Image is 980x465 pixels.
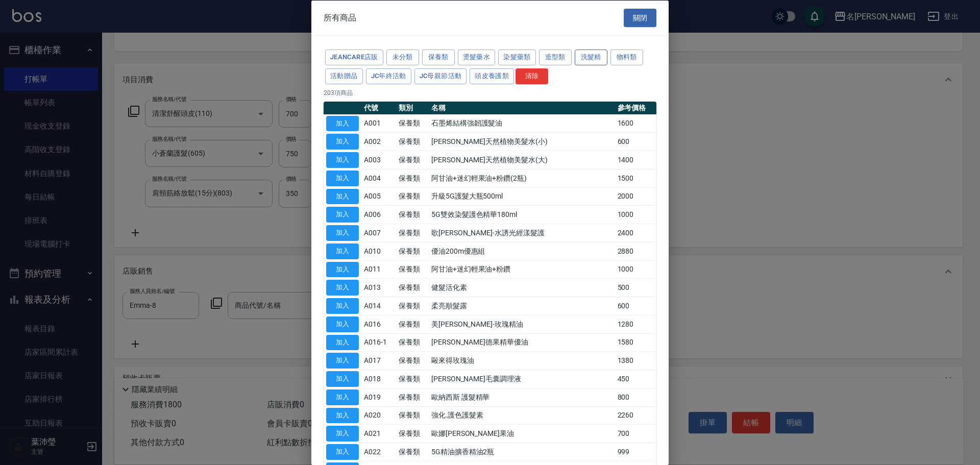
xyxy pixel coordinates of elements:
button: JC年終活動 [366,68,411,84]
td: 保養類 [396,388,429,406]
td: A014 [361,297,396,315]
td: [PERSON_NAME]天然植物美髮水(大) [429,151,615,169]
td: [PERSON_NAME]毛囊調理液 [429,370,615,388]
td: 保養類 [396,114,429,133]
button: 加入 [326,407,359,423]
td: 800 [615,388,656,406]
td: 5G精油擴香精油2瓶 [429,443,615,461]
td: 1580 [615,333,656,352]
td: 2260 [615,406,656,425]
td: 石墨烯結構強韌護髮油 [429,114,615,133]
td: 保養類 [396,297,429,315]
td: 保養類 [396,187,429,206]
button: JC母親節活動 [414,68,467,84]
button: 加入 [326,261,359,277]
td: A016 [361,315,396,333]
td: 600 [615,297,656,315]
th: 類別 [396,101,429,114]
button: 加入 [326,353,359,369]
td: 保養類 [396,132,429,151]
button: 物料類 [610,50,643,65]
td: 健髮活化素 [429,278,615,297]
button: 染髮藥類 [498,50,536,65]
button: 加入 [326,426,359,442]
button: 加入 [326,152,359,168]
td: [PERSON_NAME]德果精華優油 [429,333,615,352]
td: 保養類 [396,169,429,187]
button: 清除 [516,68,548,84]
td: 保養類 [396,242,429,260]
td: A020 [361,406,396,425]
td: 1380 [615,351,656,370]
button: 燙髮藥水 [458,50,496,65]
button: 加入 [326,280,359,296]
td: A016-1 [361,333,396,352]
td: A019 [361,388,396,406]
td: 升級5G護髮大瓶500ml [429,187,615,206]
td: 保養類 [396,351,429,370]
td: 450 [615,370,656,388]
td: [PERSON_NAME]天然植物美髮水(小) [429,132,615,151]
button: 頭皮養護類 [470,68,514,84]
td: 1400 [615,151,656,169]
td: 保養類 [396,260,429,279]
td: A006 [361,205,396,224]
td: 保養類 [396,370,429,388]
td: 阿甘油+迷幻輕果油+粉鑽 [429,260,615,279]
button: 加入 [326,134,359,150]
td: 保養類 [396,424,429,443]
button: 加入 [326,243,359,259]
td: 保養類 [396,224,429,242]
td: 保養類 [396,151,429,169]
button: 保養類 [422,50,455,65]
td: A013 [361,278,396,297]
td: 1280 [615,315,656,333]
button: 加入 [326,334,359,350]
td: 保養類 [396,443,429,461]
button: 加入 [326,444,359,460]
button: 造型類 [539,50,572,65]
button: JeanCare店販 [325,50,383,65]
td: A021 [361,424,396,443]
button: 關閉 [624,8,656,27]
td: 1600 [615,114,656,133]
td: A022 [361,443,396,461]
td: A002 [361,132,396,151]
button: 加入 [326,225,359,241]
td: 柔亮順髮露 [429,297,615,315]
td: A018 [361,370,396,388]
button: 加入 [326,170,359,186]
td: A011 [361,260,396,279]
button: 加入 [326,207,359,223]
td: 1500 [615,169,656,187]
td: 保養類 [396,406,429,425]
button: 活動贈品 [325,68,363,84]
td: A003 [361,151,396,169]
td: A007 [361,224,396,242]
button: 加入 [326,115,359,131]
td: 歐娜[PERSON_NAME]果油 [429,424,615,443]
td: 700 [615,424,656,443]
td: A010 [361,242,396,260]
td: 保養類 [396,278,429,297]
p: 203 項商品 [324,88,656,97]
td: 保養類 [396,315,429,333]
td: 保養類 [396,333,429,352]
td: 1000 [615,260,656,279]
td: 優油200m優惠組 [429,242,615,260]
td: A005 [361,187,396,206]
td: A001 [361,114,396,133]
button: 未分類 [386,50,419,65]
td: 保養類 [396,205,429,224]
button: 加入 [326,371,359,387]
button: 加入 [326,316,359,332]
button: 洗髮精 [575,50,607,65]
td: 999 [615,443,656,461]
td: 歌[PERSON_NAME]-水誘光經漾髮護 [429,224,615,242]
td: 2880 [615,242,656,260]
td: 2400 [615,224,656,242]
td: A004 [361,169,396,187]
td: 600 [615,132,656,151]
td: 5G雙效染髮護色精華180ml [429,205,615,224]
td: 強化.護色護髮素 [429,406,615,425]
